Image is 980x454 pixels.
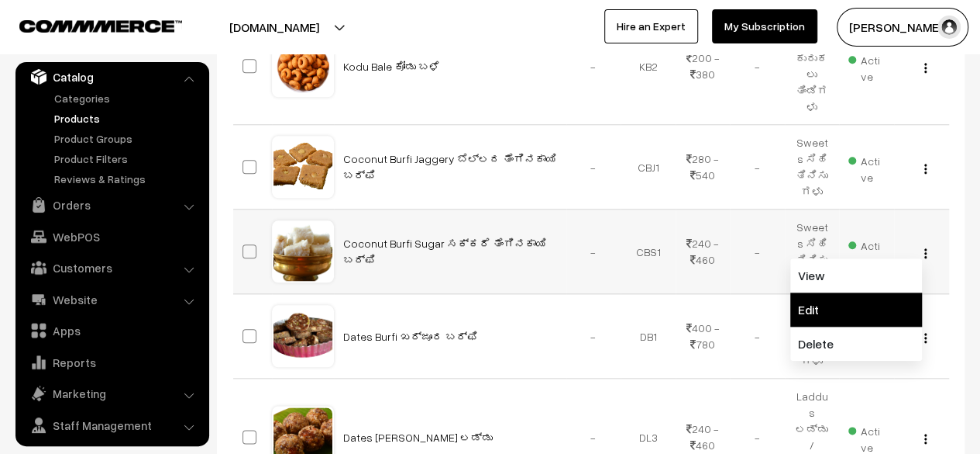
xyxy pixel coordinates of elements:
[566,125,621,210] td: -
[343,237,547,266] a: Coconut Burfi Sugar ಸಕ್ಕರೆ ತೆಂಗಿನಕಾಯಿ ಬರ್ಫಿ
[848,149,885,185] span: Active
[175,8,373,47] button: [DOMAIN_NAME]
[50,151,204,167] a: Product Filters
[19,223,204,251] a: WebPOS
[50,110,204,126] a: Products
[19,16,155,34] a: COMMMERCE
[730,125,785,210] td: -
[730,8,785,125] td: -
[19,191,204,219] a: Orders
[621,8,676,125] td: KB2
[676,294,731,379] td: 400 - 780
[785,8,840,125] td: Snacks ಕುರುಕಲು ತಿಂಡಿಗಳು
[566,294,621,379] td: -
[937,16,961,39] img: user
[19,254,204,282] a: Customers
[790,327,922,361] a: Delete
[621,125,676,210] td: CBJ1
[848,234,885,270] span: Active
[19,317,204,345] a: Apps
[924,434,927,444] img: Menu
[676,125,731,210] td: 280 - 540
[19,348,204,376] a: Reports
[343,431,493,444] a: Dates [PERSON_NAME] ಲಡ್ಡು
[50,130,204,147] a: Product Groups
[19,20,182,32] img: COMMMERCE
[19,379,204,407] a: Marketing
[621,210,676,294] td: CBS1
[924,164,927,174] img: Menu
[676,8,731,125] td: 200 - 380
[785,125,840,210] td: Sweets ಸಿಹಿ ತಿನಿಸುಗಳು
[924,333,927,343] img: Menu
[19,286,204,314] a: Website
[50,171,204,187] a: Reviews & Ratings
[566,8,621,125] td: -
[621,294,676,379] td: DB1
[730,294,785,379] td: -
[566,210,621,294] td: -
[785,210,840,294] td: Sweets ಸಿಹಿ ತಿನಿಸುಗಳು
[848,48,885,85] span: Active
[790,293,922,327] a: Edit
[785,294,840,379] td: Sweets ಸಿಹಿ ತಿನಿಸುಗಳು
[19,63,204,91] a: Catalog
[19,411,204,439] a: Staff Management
[676,210,731,294] td: 240 - 460
[343,330,478,343] a: Dates Burfi ಖರ್ಜೂರ ಬರ್ಫಿ
[924,63,927,73] img: Menu
[343,152,557,182] a: Coconut Burfi Jaggery ಬೆಲ್ಲದ ತೆಂಗಿನಕಾಯಿ ಬರ್ಫಿ
[730,210,785,294] td: -
[712,9,817,43] a: My Subscription
[604,9,698,43] a: Hire an Expert
[790,258,922,293] a: View
[837,8,968,47] button: [PERSON_NAME]
[343,60,440,73] a: Kodu Bale ಕೋಡು ಬಳೆ
[924,248,927,258] img: Menu
[50,90,204,106] a: Categories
